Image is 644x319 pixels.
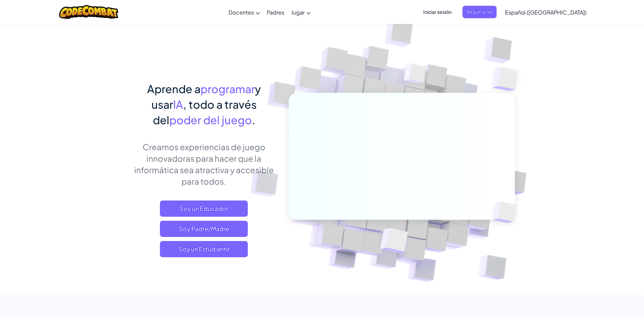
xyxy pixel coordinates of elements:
span: . [252,113,255,127]
span: IA [173,98,183,111]
img: Overlap cubes [391,50,439,101]
a: Jugar [288,3,314,21]
span: Español ([GEOGRAPHIC_DATA]) [505,9,587,16]
img: Overlap cubes [363,214,424,270]
a: Padres [263,3,288,21]
button: Soy un Estudiante [160,241,248,257]
span: Jugar [291,9,305,16]
span: , todo a través del [153,98,257,127]
a: Soy Padre/Madre [160,221,248,237]
img: CodeCombat logo [59,5,118,19]
button: Iniciar sesión [419,6,456,18]
a: Docentes [225,3,263,21]
span: Docentes [229,9,254,16]
a: Español ([GEOGRAPHIC_DATA]) [502,3,590,21]
span: programar [200,82,255,96]
span: poder del juego [169,113,252,127]
span: Aprende a [147,82,200,96]
img: Overlap cubes [479,51,537,108]
a: Soy un Educador [160,201,248,217]
img: Overlap cubes [481,188,532,237]
p: Creamos experiencias de juego innovadoras para hacer que la informática sea atractiva y accesible... [129,141,279,187]
button: Registrarse [462,6,497,18]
